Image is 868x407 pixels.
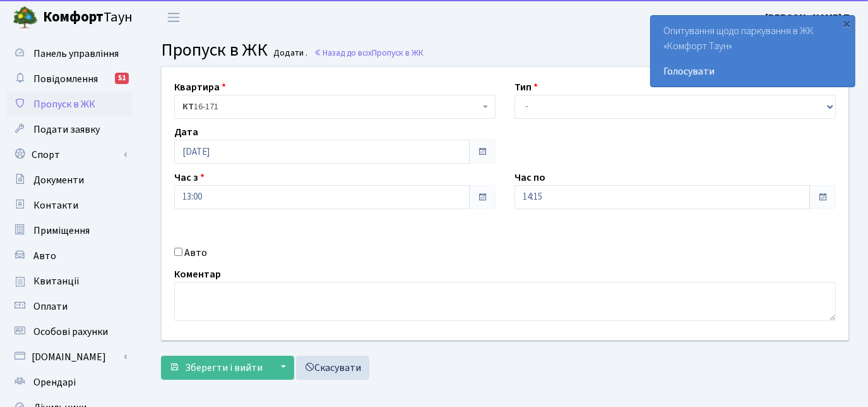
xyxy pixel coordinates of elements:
span: Подати заявку [33,123,100,137]
span: Оплати [33,300,68,313]
img: logo.png [13,5,38,30]
span: Контакти [33,198,78,212]
span: Квитанції [33,274,80,288]
span: <b>КТ</b>&nbsp;&nbsp;&nbsp;&nbsp;16-171 [174,95,496,119]
span: Приміщення [33,224,90,238]
span: Авто [33,249,56,263]
span: Пропуск в ЖК [372,47,424,59]
a: Контакти [6,193,133,218]
a: Назад до всіхПропуск в ЖК [314,47,424,59]
label: Час по [514,170,545,185]
a: Скасувати [296,356,369,380]
span: Повідомлення [33,72,98,86]
span: Таун [43,7,133,28]
span: Пропуск в ЖК [33,97,95,111]
a: Оплати [6,294,133,319]
button: Переключити навігацію [158,7,189,28]
label: Тип [514,80,538,95]
button: Зберегти і вийти [161,356,271,380]
a: Пропуск в ЖК [6,92,133,117]
span: Особові рахунки [33,325,108,339]
a: Повідомлення51 [6,66,133,92]
a: Панель управління [6,41,133,66]
label: Час з [174,170,205,185]
div: Опитування щодо паркування в ЖК «Комфорт Таун» [651,16,855,87]
div: × [841,17,853,30]
span: Документи [33,173,84,187]
div: 51 [115,73,129,84]
a: Спорт [6,142,133,167]
a: Подати заявку [6,117,133,142]
span: Зберегти і вийти [185,361,263,375]
label: Квартира [174,80,226,95]
label: Коментар [174,267,221,282]
label: Авто [184,245,207,260]
a: Квитанції [6,269,133,294]
a: Орендарі [6,370,133,395]
span: <b>КТ</b>&nbsp;&nbsp;&nbsp;&nbsp;16-171 [182,100,480,113]
b: КТ [182,100,194,113]
a: Авто [6,243,133,269]
a: [PERSON_NAME] П. [765,10,853,25]
span: Пропуск в ЖК [161,37,268,63]
label: Дата [174,125,198,140]
span: Орендарі [33,375,76,389]
a: Приміщення [6,218,133,243]
a: Голосувати [663,64,842,79]
small: Додати . [271,48,308,59]
b: Комфорт [43,7,104,27]
a: Документи [6,167,133,193]
a: [DOMAIN_NAME] [6,344,133,370]
a: Особові рахунки [6,319,133,344]
span: Панель управління [33,47,119,61]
